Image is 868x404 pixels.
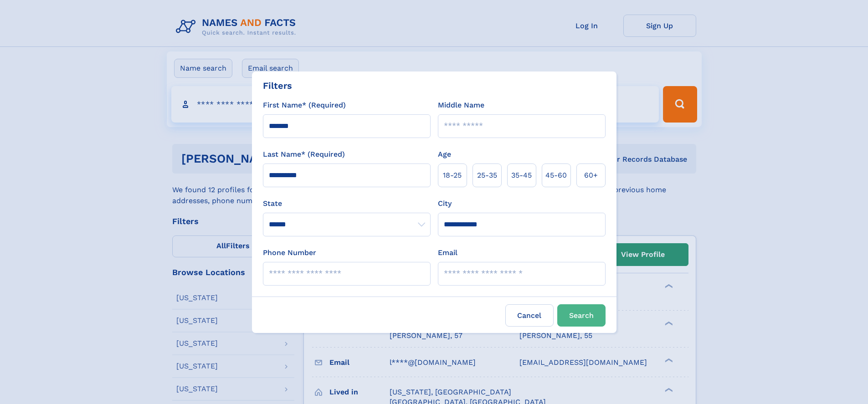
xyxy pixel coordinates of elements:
span: 60+ [584,170,598,181]
label: City [438,198,452,209]
label: Cancel [505,304,554,327]
span: 18‑25 [443,170,462,181]
button: Search [557,304,606,327]
label: First Name* (Required) [263,100,346,111]
label: Middle Name [438,100,484,111]
label: Phone Number [263,247,316,258]
span: 35‑45 [511,170,532,181]
span: 45‑60 [545,170,567,181]
span: 25‑35 [477,170,497,181]
label: Age [438,149,451,160]
label: Last Name* (Required) [263,149,345,160]
label: State [263,198,431,209]
label: Email [438,247,457,258]
div: Filters [263,79,292,92]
